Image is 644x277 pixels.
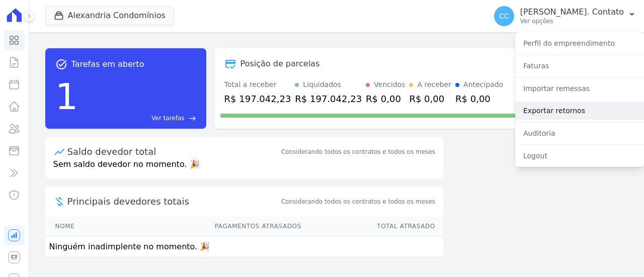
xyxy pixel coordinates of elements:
[281,147,435,156] div: Considerando todos os contratos e todos os meses
[463,79,503,90] div: Antecipado
[67,195,279,208] span: Principais devedores totais
[281,197,435,206] span: Considerando todos os contratos e todos os meses
[45,216,116,237] th: Nome
[224,79,291,90] div: Total a receber
[515,102,644,120] a: Exportar retornos
[520,17,624,25] p: Ver opções
[295,92,362,106] div: R$ 197.042,23
[486,2,644,30] button: CC [PERSON_NAME]. Contato Ver opções
[67,145,279,158] div: Saldo devedor total
[151,114,184,123] span: Ver tarefas
[374,79,405,90] div: Vencidos
[189,115,196,122] span: east
[224,92,291,106] div: R$ 197.042,23
[82,114,196,123] a: Ver tarefas east
[499,13,509,20] span: CC
[71,58,144,70] span: Tarefas em aberto
[45,237,443,257] td: Ninguém inadimplente no momento. 🎉
[240,58,320,70] div: Posição de parcelas
[515,34,644,52] a: Perfil do empreendimento
[55,58,67,70] span: task_alt
[520,7,624,17] p: [PERSON_NAME]. Contato
[515,124,644,142] a: Auditoria
[417,79,451,90] div: A receber
[366,92,405,106] div: R$ 0,00
[303,79,341,90] div: Liquidados
[55,70,78,123] div: 1
[515,79,644,98] a: Importar remessas
[116,216,302,237] th: Pagamentos Atrasados
[409,92,451,106] div: R$ 0,00
[45,158,443,178] p: Sem saldo devedor no momento. 🎉
[302,216,443,237] th: Total Atrasado
[455,92,503,106] div: R$ 0,00
[515,147,644,165] a: Logout
[515,57,644,75] a: Faturas
[45,6,174,25] button: Alexandria Condomínios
